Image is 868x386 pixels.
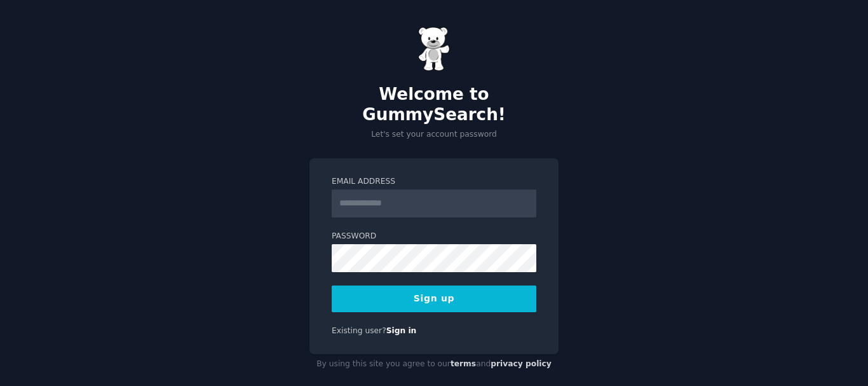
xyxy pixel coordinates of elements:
button: Sign up [332,286,536,312]
a: terms [451,359,476,368]
p: Let's set your account password [309,129,559,141]
a: Sign in [386,326,417,335]
div: By using this site you agree to our and [309,354,559,375]
h2: Welcome to GummySearch! [309,85,559,125]
label: Email Address [332,176,536,188]
img: Gummy Bear [418,27,450,71]
span: Existing user? [332,326,386,335]
a: privacy policy [491,359,552,368]
label: Password [332,231,536,242]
